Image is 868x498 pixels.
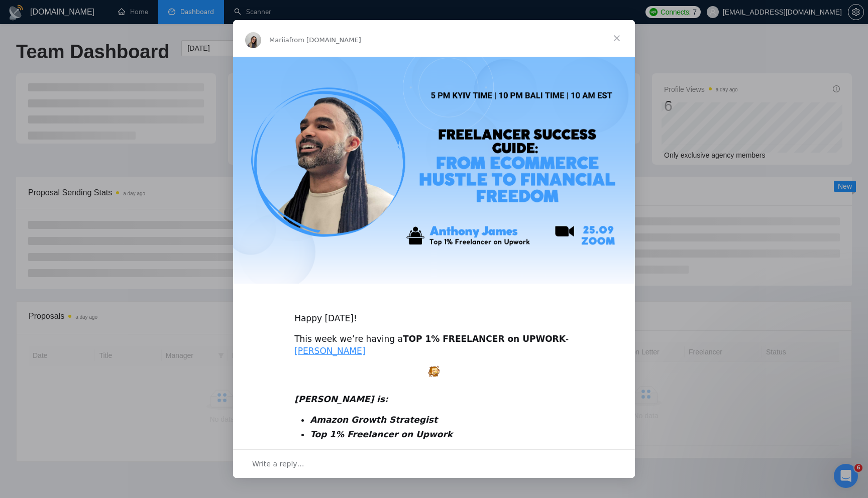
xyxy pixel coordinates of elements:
[245,32,261,48] img: Profile image for Mariia
[294,346,365,356] a: [PERSON_NAME]
[289,36,361,44] span: from [DOMAIN_NAME]
[310,415,438,425] i: Amazon Growth Strategist
[294,333,574,357] div: This week we’re having a -
[269,36,289,44] span: Mariia
[403,334,566,344] b: TOP 1% FREELANCER on UPWORK
[252,457,304,470] span: Write a reply…
[310,429,453,439] i: Top 1% Freelancer on Upwork
[599,20,635,56] span: Close
[294,301,574,325] div: Happy [DATE]!
[428,365,440,377] img: :excited:
[233,449,635,478] div: Open conversation and reply
[294,394,388,404] i: [PERSON_NAME] is:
